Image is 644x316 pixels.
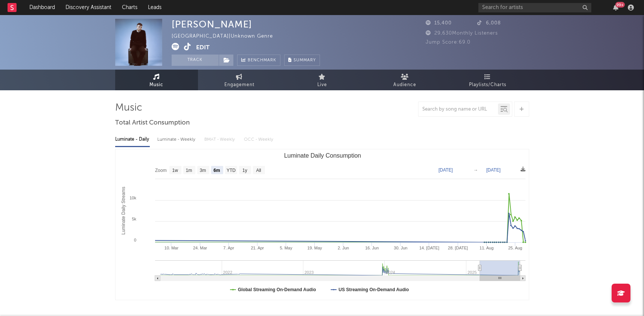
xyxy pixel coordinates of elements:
[172,19,252,30] div: [PERSON_NAME]
[477,21,501,26] span: 6,008
[155,168,167,173] text: Zoom
[237,55,280,66] a: Benchmark
[198,70,281,90] a: Engagement
[473,167,478,173] text: →
[365,246,379,250] text: 16. Jun
[196,43,210,52] button: Edit
[419,106,498,112] input: Search by song name or URL
[480,246,493,250] text: 11. Aug
[394,246,407,250] text: 30. Jun
[256,168,261,173] text: All
[508,246,522,250] text: 25. Aug
[284,152,361,159] text: Luminate Daily Consumption
[149,81,163,90] span: Music
[172,55,219,66] button: Track
[115,70,198,90] a: Music
[284,55,320,66] button: Summary
[172,168,178,173] text: 1w
[426,21,452,26] span: 15,400
[486,167,501,173] text: [DATE]
[438,167,453,173] text: [DATE]
[307,246,322,250] text: 19. May
[294,58,316,62] span: Summary
[134,238,136,242] text: 0
[238,287,316,292] text: Global Streaming On-Demand Audio
[115,133,150,146] div: Luminate - Daily
[426,31,498,36] span: 29,630 Monthly Listeners
[426,40,470,45] span: Jump Score: 69.0
[116,149,529,300] svg: Luminate Daily Consumption
[132,217,136,221] text: 5k
[129,196,136,200] text: 10k
[281,70,364,90] a: Live
[223,246,234,250] text: 7. Apr
[364,70,446,90] a: Audience
[446,70,529,90] a: Playlists/Charts
[199,168,206,173] text: 3m
[157,133,197,146] div: Luminate - Weekly
[448,246,468,250] text: 28. [DATE]
[393,81,416,90] span: Audience
[280,246,292,250] text: 5. May
[469,81,506,90] span: Playlists/Charts
[224,81,254,90] span: Engagement
[338,246,349,250] text: 2. Jun
[226,168,235,173] text: YTD
[248,56,276,65] span: Benchmark
[615,2,625,8] div: 99 +
[242,168,247,173] text: 1y
[172,32,282,41] div: [GEOGRAPHIC_DATA] | Unknown Genre
[193,246,207,250] text: 24. Mar
[613,5,618,11] button: 99+
[115,118,190,128] span: Total Artist Consumption
[478,3,591,12] input: Search for artists
[186,168,192,173] text: 1m
[317,81,327,90] span: Live
[251,246,264,250] text: 21. Apr
[164,246,178,250] text: 10. Mar
[213,168,220,173] text: 6m
[120,187,126,234] text: Luminate Daily Streams
[338,287,409,292] text: US Streaming On-Demand Audio
[419,246,439,250] text: 14. [DATE]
